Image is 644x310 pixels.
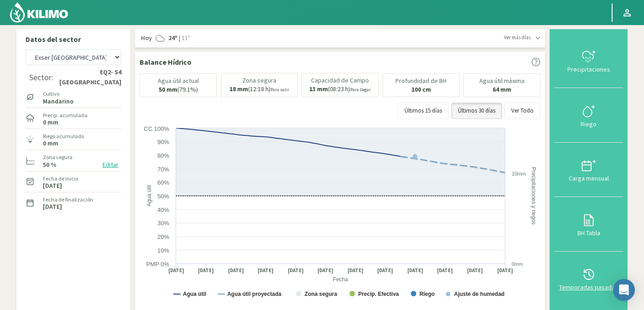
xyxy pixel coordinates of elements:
label: Cultivo [43,90,73,98]
text: [DATE] [348,267,364,274]
span: 11º [180,34,190,43]
text: Zona segura [305,291,338,297]
div: Temporadas pasadas [557,284,620,290]
div: Carga mensual [557,175,620,181]
div: Open Intercom Messenger [613,279,635,301]
text: 50% [157,193,169,200]
p: (08:23 h) [309,86,371,93]
label: 0 mm [43,119,58,125]
label: [DATE] [43,204,62,210]
label: [DATE] [43,183,62,189]
b: 50 mm [159,85,177,93]
p: Agua útil máxima [479,77,525,84]
label: 0 mm [43,140,58,146]
label: Fecha de finalización [43,196,93,204]
text: [DATE] [317,267,333,274]
button: Riego [554,88,623,142]
text: 10mm [512,171,526,176]
label: Mandarino [43,98,73,104]
p: Zona segura [242,77,276,84]
label: 50 % [43,162,57,168]
text: [DATE] [497,267,513,274]
div: Sector: [29,73,53,82]
p: Agua útil actual [158,77,199,84]
text: [DATE] [437,267,453,274]
b: 18 mm [229,85,248,93]
text: [DATE] [258,267,274,274]
button: Precipitaciones [554,34,623,88]
text: Ajuste de humedad [454,291,505,297]
text: 70% [157,166,169,173]
text: PMP 0% [146,261,170,268]
p: Balance Hídrico [140,57,192,67]
button: Ver Todo [504,103,540,119]
span: Ver más días [504,34,531,41]
p: (79.1%) [159,86,198,93]
div: Riego [557,121,620,127]
text: 40% [157,207,169,213]
label: Zona segura [43,153,73,161]
button: Editar [100,160,121,170]
div: BH Tabla [557,230,620,236]
text: [DATE] [377,267,393,274]
label: Fecha de inicio [43,175,78,183]
div: Precipitaciones [557,66,620,72]
label: Riego acumulado [43,132,84,140]
p: (12:18 h) [229,86,289,93]
img: Kilimo [9,1,69,23]
text: CC 100% [144,125,169,132]
text: Agua útil proyectada [227,291,281,297]
p: Profundidad de BH [395,77,447,84]
text: Precip. Efectiva [358,291,399,297]
text: [DATE] [467,267,483,274]
small: Para salir [270,87,289,93]
text: 80% [157,152,169,159]
strong: 24º [168,34,177,42]
text: 10% [157,247,169,254]
text: Agua útil [183,291,206,297]
text: 60% [157,179,169,186]
span: | [179,34,180,43]
text: [DATE] [198,267,214,274]
text: [DATE] [407,267,423,274]
text: Precipitaciones y riegos [530,167,537,225]
small: Para llegar [350,87,371,93]
span: Hoy [140,34,152,43]
text: [DATE] [168,267,184,274]
button: Carga mensual [554,143,623,197]
button: Últimos 15 días [398,103,449,119]
strong: EQ2- S4 [GEOGRAPHIC_DATA] [53,67,121,87]
text: Fecha [333,276,348,283]
text: 30% [157,220,169,227]
label: Precip. acumulada [43,111,88,119]
p: Capacidad de Campo [311,77,369,84]
text: Agua útil [146,185,152,207]
text: [DATE] [228,267,244,274]
b: 13 mm [309,85,328,93]
text: 0mm [512,261,523,267]
text: [DATE] [288,267,304,274]
b: 100 cm [411,85,431,93]
b: 64 mm [493,85,511,93]
text: 90% [157,139,169,145]
p: Datos del sector [26,34,121,45]
button: Últimos 30 días [451,103,502,119]
text: 20% [157,233,169,240]
button: Temporadas pasadas [554,252,623,306]
text: Riego [420,291,435,297]
button: BH Tabla [554,197,623,251]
